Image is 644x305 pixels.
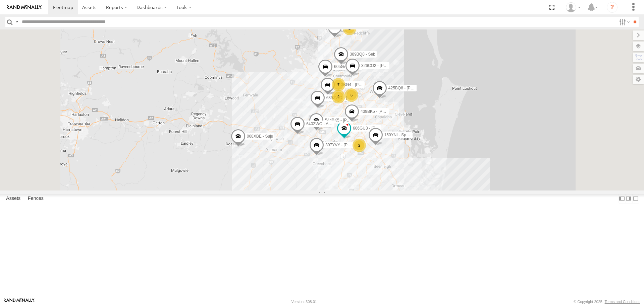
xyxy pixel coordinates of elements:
span: 326CO2 - [PERSON_NAME] [361,64,413,68]
div: Version: 308.01 [291,300,317,304]
label: Dock Summary Table to the Left [619,194,625,204]
a: Visit our Website [4,298,35,305]
i: ? [607,2,618,13]
div: Aaron Cluff [563,2,583,12]
span: 606GU3 - [PERSON_NAME] [353,126,405,131]
label: Search Filter Options [616,17,631,27]
label: Search Query [14,17,19,27]
span: 544BK5 - [PERSON_NAME] [325,118,376,123]
span: 389BQ8 - Seb [350,52,375,57]
div: 2 [353,139,366,152]
span: 813BG4 - [PERSON_NAME] [336,82,388,87]
span: 068XBE - Suju [247,134,273,139]
span: 425BQ8 - [PERSON_NAME] [388,86,440,90]
label: Fences [24,194,47,204]
div: 2 [332,90,345,103]
label: Hide Summary Table [632,194,639,204]
div: © Copyright 2025 - [574,300,640,304]
label: Dock Summary Table to the Right [625,194,632,204]
span: 307YVY - [PERSON_NAME] [325,143,377,148]
label: Assets [3,194,24,204]
div: 6 [345,88,358,102]
span: 605GA3 - [PERSON_NAME] [334,65,385,69]
img: rand-logo.svg [7,5,42,10]
div: 7 [332,78,345,91]
span: 639ZWO - [PERSON_NAME] [326,95,379,100]
label: Map Settings [633,75,644,84]
span: 439BK5 - [PERSON_NAME] [361,109,412,114]
span: 640ZWO - Aiden [306,122,336,126]
a: Terms and Conditions [605,300,640,304]
span: 150YNI - Spare in repairs [384,133,430,137]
